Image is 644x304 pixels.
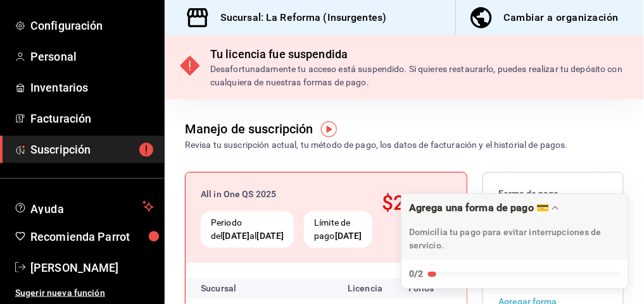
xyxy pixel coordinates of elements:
strong: [DATE] [335,231,362,241]
div: Total licencia [382,218,473,233]
div: Agrega una forma de pago 💳 [401,193,629,289]
div: Drag to move checklist [401,194,628,260]
div: Revisa tu suscripción actual, tu método de pago, los datos de facturación y el historial de pagos. [185,138,568,152]
span: Inventarios [30,79,154,96]
span: Forma de pago [498,188,608,200]
div: Cambiar a organización [504,9,619,27]
div: Sucursal [201,283,270,293]
th: Folios [398,278,458,298]
span: Recomienda Parrot [30,228,154,245]
span: Personal [30,48,154,65]
div: Manejo de suscripción [185,119,313,138]
th: Licencia [338,278,398,298]
span: Facturación [30,110,154,127]
span: Configuración [30,17,154,34]
div: Límite de pago [304,211,372,248]
div: Periodo del al [201,211,294,248]
strong: [DATE] [222,231,249,241]
div: 0/2 [409,267,423,281]
strong: [DATE] [256,231,284,241]
span: $2,668.00 [382,191,473,215]
div: All in One QS 2025 [201,188,372,201]
span: Ayuda [30,199,137,214]
div: Desafortunadamente tu acceso está suspendido. Si quieres restaurarlo, puedes realizar tu depósito... [210,63,629,89]
button: Expand Checklist [401,194,628,288]
span: Sugerir nueva función [15,286,154,300]
div: Tu licencia fue suspendida [210,46,629,63]
div: Agrega una forma de pago 💳 [409,202,549,214]
span: [PERSON_NAME] [30,259,154,276]
p: Domicilia tu pago para evitar interrupciones de servicio. [409,226,621,252]
img: Tooltip marker [321,121,337,137]
span: Suscripción [30,141,154,158]
h3: Sucursal: La Reforma (Insurgentes) [210,10,386,25]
